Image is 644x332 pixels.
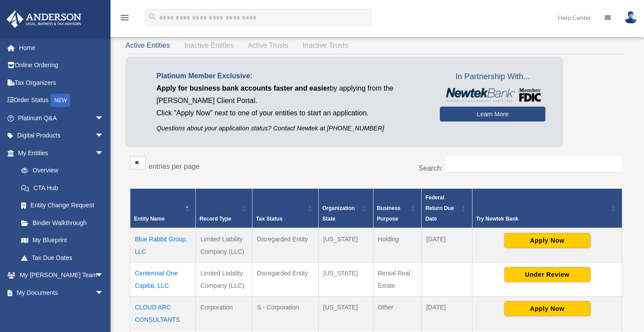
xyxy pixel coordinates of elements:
span: Business Purpose [377,205,400,222]
span: Active Trusts [248,42,289,49]
td: Limited Liability Company (LLC) [196,228,252,263]
td: Rental Real Estate [373,263,422,297]
a: Entity Change Request [12,197,113,214]
span: Apply for business bank accounts faster and easier [156,84,330,92]
a: Digital Productsarrow_drop_down [6,127,117,145]
a: My [PERSON_NAME] Teamarrow_drop_down [6,267,117,284]
td: [DATE] [422,228,473,263]
td: CLOUD ARC CONSULTANTS [130,297,196,331]
span: arrow_drop_down [95,109,113,127]
img: Anderson Advisors Platinum Portal [4,11,84,28]
span: arrow_drop_down [95,127,113,145]
th: Try Newtek Bank : Activate to sort [473,189,622,229]
p: Click "Apply Now" next to one of your entities to start an application. [156,107,427,119]
span: Tax Status [256,216,282,222]
th: Tax Status: Activate to sort [252,189,319,229]
a: My Documentsarrow_drop_down [6,284,117,301]
td: Holding [373,228,422,263]
td: Limited Liability Company (LLC) [196,263,252,297]
a: Tax Due Dates [12,249,113,267]
span: Inactive Trusts [303,42,348,49]
span: Active Entities [126,42,170,49]
a: Online Learningarrow_drop_down [6,301,117,319]
td: Centennial One Capital, LLC [130,263,196,297]
div: Try Newtek Bank [476,214,609,224]
a: CTA Hub [12,179,113,197]
span: Record Type [199,216,231,222]
a: Home [6,39,117,57]
span: arrow_drop_down [95,267,113,285]
p: Platinum Member Exclusive: [156,70,427,82]
button: Apply Now [504,301,591,316]
a: Learn More [440,107,545,122]
span: Entity Name [134,216,164,222]
button: Under Review [504,267,591,282]
td: [US_STATE] [319,297,373,331]
img: User Pic [624,11,637,24]
a: Tax Organizers [6,74,117,92]
th: Business Purpose: Activate to sort [373,189,422,229]
td: Disregarded Entity [252,228,319,263]
div: NEW [51,94,70,107]
td: Disregarded Entity [252,263,319,297]
span: arrow_drop_down [95,284,113,302]
span: In Partnership With... [440,70,545,84]
td: Blue Rabbit Group, LLC [130,228,196,263]
td: S - Corporation [252,297,319,331]
td: [DATE] [422,297,473,331]
span: arrow_drop_down [95,301,113,320]
a: Overview [12,162,108,179]
a: Order StatusNEW [6,92,117,110]
a: Binder Walkthrough [12,214,113,232]
span: arrow_drop_down [95,144,113,162]
img: NewtekBankLogoSM.png [444,88,541,102]
span: Organization State [322,205,354,222]
th: Entity Name: Activate to invert sorting [130,189,196,229]
a: Platinum Q&Aarrow_drop_down [6,109,117,127]
a: My Entitiesarrow_drop_down [6,144,113,162]
td: [US_STATE] [319,263,373,297]
i: menu [119,12,130,23]
span: Inactive Entities [184,42,234,49]
span: Federal Return Due Date [425,195,454,222]
th: Federal Return Due Date: Activate to sort [422,189,473,229]
p: Questions about your application status? Contact Newtek at [PHONE_NUMBER] [156,123,427,134]
a: My Blueprint [12,232,113,249]
label: Search: [419,164,443,172]
a: menu [119,15,130,23]
td: Corporation [196,297,252,331]
td: Other [373,297,422,331]
th: Organization State: Activate to sort [319,189,373,229]
th: Record Type: Activate to sort [196,189,252,229]
button: Apply Now [504,233,591,248]
a: Online Ordering [6,57,117,74]
td: [US_STATE] [319,228,373,263]
i: search [148,12,157,22]
label: entries per page [149,163,200,170]
p: by applying from the [PERSON_NAME] Client Portal. [156,82,427,107]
